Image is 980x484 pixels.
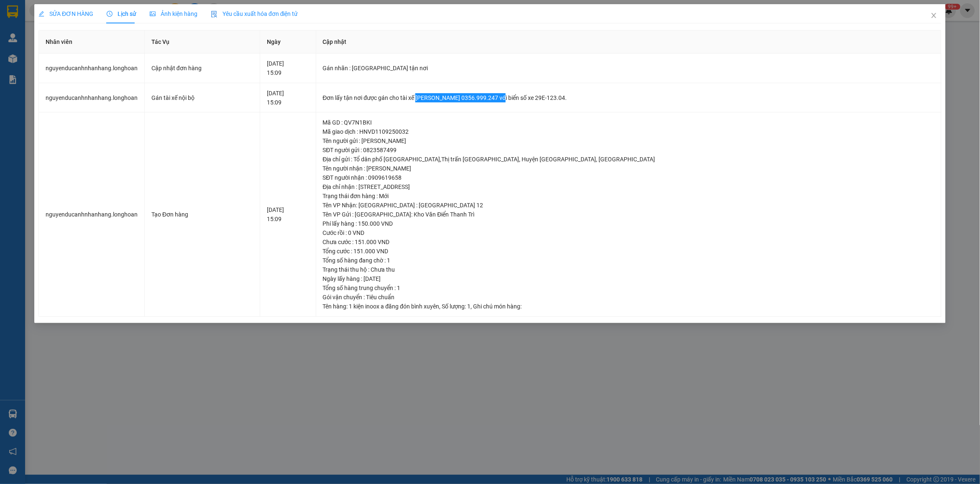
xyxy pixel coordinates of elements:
span: Yêu cầu xuất hóa đơn điện tử [211,10,298,17]
span: Lịch sử [107,10,136,17]
div: Gán nhãn : [GEOGRAPHIC_DATA] tận nơi [323,64,934,73]
th: Cập nhật [316,31,942,53]
th: Nhân viên [39,31,145,53]
div: Tổng số hàng trung chuyển : 1 [323,283,934,293]
button: Close [922,4,946,28]
div: Mã GD : QV7N1BKI [323,118,934,127]
div: Cước rồi : 0 VND [323,228,934,237]
td: nguyenducanhnhanhang.longhoan [39,83,145,113]
th: Tác Vụ [145,31,260,53]
div: Tổng cước : 151.000 VND [323,247,934,256]
th: Ngày [260,31,316,53]
div: Tạo Đơn hàng [151,210,253,219]
div: Địa chỉ gửi : Tổ dân phố [GEOGRAPHIC_DATA],Thị trấn [GEOGRAPHIC_DATA], Huyện [GEOGRAPHIC_DATA], [... [323,155,934,164]
div: SĐT người nhận : 0909619658 [323,173,934,182]
div: Gói vận chuyển : Tiêu chuẩn [323,293,934,302]
span: SỬA ĐƠN HÀNG [38,10,93,17]
span: clock-circle [107,11,113,17]
div: Tổng số hàng đang chờ : 1 [323,256,934,265]
div: Cập nhật đơn hàng [151,64,253,73]
div: Tên người gửi : [PERSON_NAME] [323,136,934,145]
div: Địa chỉ nhận : [STREET_ADDRESS] [323,182,934,191]
span: edit [38,11,44,17]
div: Tên VP Gửi : [GEOGRAPHIC_DATA]: Kho Văn Điển Thanh Trì [323,210,934,219]
td: nguyenducanhnhanhang.longhoan [39,112,145,317]
div: Phí lấy hàng : 150.000 VND [323,219,934,228]
img: icon [211,11,217,18]
div: [DATE] 15:09 [267,89,309,107]
div: Tên hàng: , Số lượng: , Ghi chú món hàng: [323,302,934,311]
span: Ảnh kiện hàng [150,10,197,17]
div: SĐT người gửi : 0823587499 [323,145,934,155]
div: Tên VP Nhận: [GEOGRAPHIC_DATA] : [GEOGRAPHIC_DATA] 12 [323,201,934,210]
div: Mã giao dịch : HNVD1109250032 [323,127,934,136]
div: Chưa cước : 151.000 VND [323,237,934,247]
div: Tên người nhận : [PERSON_NAME] [323,164,934,173]
span: close [931,12,937,19]
span: picture [150,11,156,17]
div: Ngày lấy hàng : [DATE] [323,274,934,283]
div: Trạng thái thu hộ : Chưa thu [323,265,934,274]
td: nguyenducanhnhanhang.longhoan [39,53,145,83]
div: Trạng thái đơn hàng : Mới [323,191,934,201]
span: 1 kiện inoox a đăng đón bình xuyên [349,303,440,310]
div: [DATE] 15:09 [267,205,309,224]
div: [DATE] 15:09 [267,59,309,77]
div: Đơn lấy tận nơi được gán cho tài xế [PERSON_NAME] 0356.999.247 với biển số xe 29E-123.04. [323,93,934,102]
span: 1 [467,303,471,310]
div: Gán tài xế nội bộ [151,93,253,102]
